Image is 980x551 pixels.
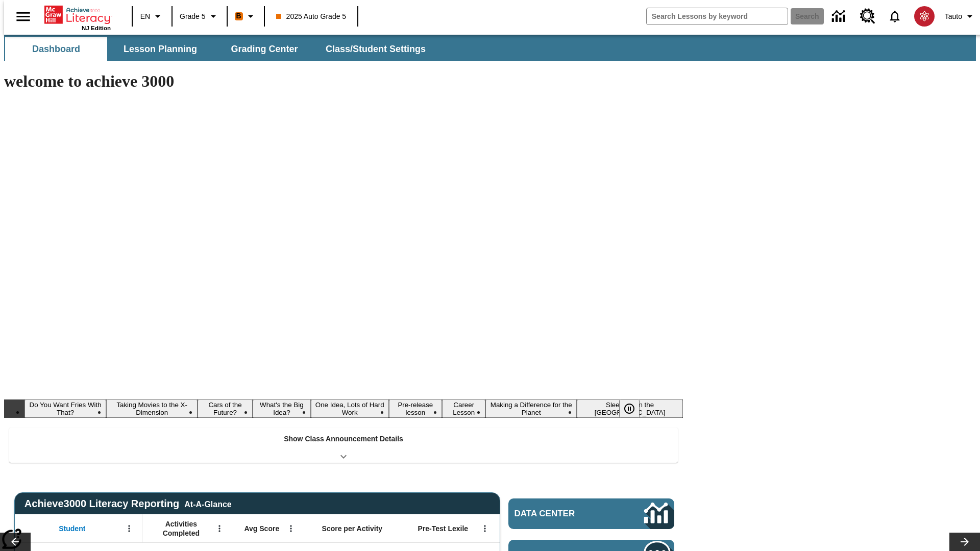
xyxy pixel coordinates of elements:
button: Lesson carousel, Next [949,533,980,551]
button: Dashboard [5,37,107,61]
a: Notifications [881,3,908,30]
button: Slide 2 Taking Movies to the X-Dimension [106,399,198,418]
button: Open Menu [477,521,493,536]
button: Open Menu [121,521,137,536]
img: avatar image [914,6,935,27]
button: Slide 4 What's the Big Idea? [253,399,311,418]
button: Lesson Planning [109,37,211,61]
div: Home [44,4,111,31]
div: Show Class Announcement Details [9,428,678,463]
button: Language: EN, Select a language [136,7,168,26]
span: EN [140,11,150,22]
span: Score per Activity [322,524,383,533]
span: Avg Score [244,524,279,533]
div: SubNavbar [4,35,976,61]
button: Slide 5 One Idea, Lots of Hard Work [311,399,389,418]
button: Slide 7 Career Lesson [442,399,485,418]
span: Student [59,524,85,533]
span: Pre-Test Lexile [418,524,469,533]
span: Grade 5 [180,11,206,22]
button: Boost Class color is orange. Change class color [231,7,261,26]
a: Data Center [508,498,674,529]
input: search field [647,8,788,24]
button: Open Menu [212,521,227,536]
button: Slide 3 Cars of the Future? [198,399,253,418]
button: Class/Student Settings [317,37,434,61]
span: Data Center [514,509,610,519]
span: B [236,10,241,22]
a: Resource Center, Will open in new tab [854,3,881,30]
button: Slide 1 Do You Want Fries With That? [24,399,106,418]
span: NJ Edition [82,25,111,31]
button: Slide 8 Making a Difference for the Planet [485,399,577,418]
button: Open side menu [8,2,38,32]
button: Open Menu [283,521,299,536]
div: Pause [619,399,650,418]
div: SubNavbar [4,37,435,61]
button: Slide 6 Pre-release lesson [389,399,443,418]
a: Home [44,5,111,25]
a: Data Center [826,3,854,31]
button: Pause [619,399,640,418]
p: Show Class Announcement Details [284,434,403,444]
div: At-A-Glance [184,498,231,509]
button: Slide 9 Sleepless in the Animal Kingdom [577,399,683,418]
span: 2025 Auto Grade 5 [276,11,347,22]
span: Activities Completed [148,519,215,538]
button: Grading Center [213,37,315,61]
button: Profile/Settings [941,7,980,26]
h1: welcome to achieve 3000 [4,72,683,91]
span: Achieve3000 Literacy Reporting [24,498,232,510]
span: Tauto [945,11,962,22]
button: Grade: Grade 5, Select a grade [176,7,224,26]
button: Select a new avatar [908,3,941,30]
